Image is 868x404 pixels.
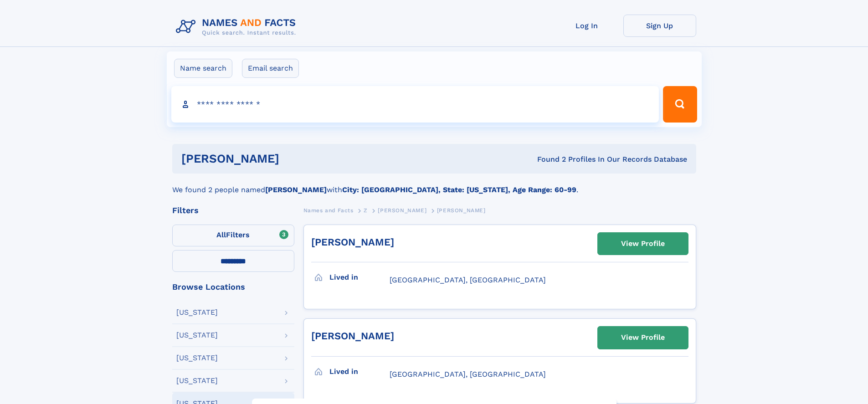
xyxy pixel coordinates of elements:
b: City: [GEOGRAPHIC_DATA], State: [US_STATE], Age Range: 60-99 [342,185,576,194]
h3: Lived in [329,364,390,379]
div: [US_STATE] [176,332,218,339]
span: [PERSON_NAME] [378,207,426,214]
div: [US_STATE] [176,309,218,316]
a: Sign Up [623,15,696,37]
label: Filters [172,225,294,246]
a: [PERSON_NAME] [311,236,394,248]
h1: [PERSON_NAME] [181,153,408,164]
div: Browse Locations [172,283,294,291]
div: We found 2 people named with . [172,174,696,195]
a: Z [364,205,368,216]
div: [US_STATE] [176,377,218,384]
a: [PERSON_NAME] [378,205,426,216]
b: [PERSON_NAME] [265,185,327,194]
div: Filters [172,206,294,215]
h3: Lived in [329,270,390,285]
img: Logo Names and Facts [172,15,303,39]
a: Names and Facts [303,205,354,216]
span: All [216,230,226,239]
div: View Profile [621,327,665,348]
span: [PERSON_NAME] [437,207,486,214]
a: View Profile [598,233,688,255]
div: Found 2 Profiles In Our Records Database [408,154,687,164]
a: [PERSON_NAME] [311,330,394,342]
label: Email search [242,59,299,78]
div: View Profile [621,233,665,254]
label: Name search [174,59,232,78]
span: Z [364,207,368,214]
span: [GEOGRAPHIC_DATA], [GEOGRAPHIC_DATA] [390,370,546,378]
a: View Profile [598,327,688,348]
button: Search Button [663,86,697,123]
a: Log In [550,15,623,37]
div: [US_STATE] [176,354,218,362]
span: [GEOGRAPHIC_DATA], [GEOGRAPHIC_DATA] [390,276,546,284]
input: search input [171,86,659,123]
